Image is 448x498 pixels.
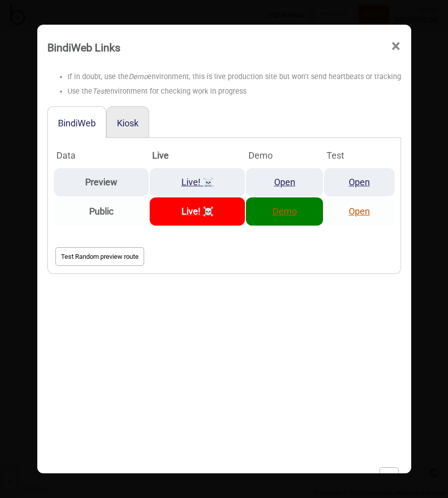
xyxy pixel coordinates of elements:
strong: Live [152,150,169,161]
i: Demo [129,73,148,81]
th: Demo [246,144,323,167]
th: Data [54,144,149,167]
i: Test [92,87,106,96]
a: Open [349,177,370,187]
li: Use the environment for checking work in progress [68,85,401,99]
a: Open [349,206,370,217]
button: BindiWeb [58,118,96,128]
button: Ok [379,467,399,486]
a: Demo [273,206,297,217]
strong: Preview [85,177,117,187]
button: Kiosk [117,118,139,128]
a: Live! ☠️ [181,177,214,187]
a: Live! ☠️ [181,206,214,217]
li: If in doubt, use the environment, this is live production site but won't send heartbeats or tracking [68,70,401,85]
div: BindiWeb Links [47,37,120,58]
span: × [391,30,401,63]
strong: Public [89,206,113,217]
th: Test [324,144,394,167]
button: Test Random preview route [55,247,144,266]
a: Open [274,177,295,187]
